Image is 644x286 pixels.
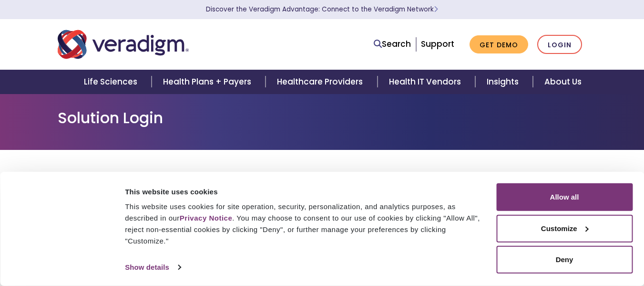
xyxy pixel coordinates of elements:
a: Health Plans + Payers [152,70,266,94]
a: Healthcare Providers [266,70,377,94]
a: Health IT Vendors [378,70,475,94]
a: Life Sciences [72,70,152,94]
div: This website uses cookies [125,186,485,197]
div: This website uses cookies for site operation, security, personalization, and analytics purposes, ... [125,201,485,247]
h1: Solution Login [58,109,587,127]
a: Support [421,38,454,50]
button: Deny [496,246,633,274]
a: Show details [125,260,180,275]
img: Veradigm logo [58,29,189,60]
a: Discover the Veradigm Advantage: Connect to the Veradigm NetworkLearn More [206,5,438,14]
button: Allow all [496,183,633,211]
a: Login [537,35,582,54]
a: Insights [475,70,533,94]
a: Get Demo [470,35,528,54]
a: Privacy Notice [180,214,232,222]
a: About Us [533,70,593,94]
span: Learn More [434,5,438,14]
a: Search [374,38,411,51]
button: Customize [496,214,633,242]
